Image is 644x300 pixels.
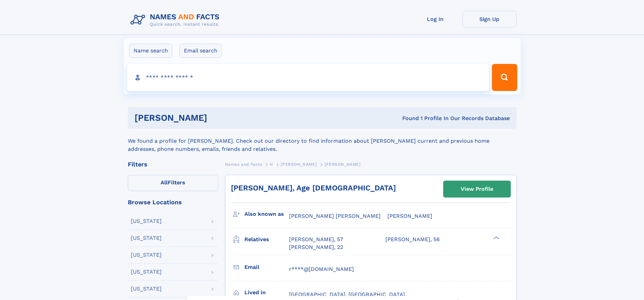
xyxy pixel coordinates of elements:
[127,64,489,91] input: search input
[281,162,317,167] span: [PERSON_NAME]
[444,181,510,197] a: View Profile
[492,64,517,91] button: Search Button
[129,44,172,58] label: Name search
[325,162,361,167] span: [PERSON_NAME]
[244,261,289,273] h3: Email
[231,184,396,192] a: [PERSON_NAME], Age [DEMOGRAPHIC_DATA]
[289,291,405,298] span: [GEOGRAPHIC_DATA], [GEOGRAPHIC_DATA]
[180,44,222,58] label: Email search
[128,161,218,167] div: Filters
[161,179,168,186] span: All
[244,234,289,245] h3: Relatives
[128,175,218,191] label: Filters
[131,235,162,241] div: [US_STATE]
[289,236,343,243] a: [PERSON_NAME], 57
[135,114,305,122] h1: [PERSON_NAME]
[492,236,500,240] div: ❯
[289,244,343,251] a: [PERSON_NAME], 22
[385,236,440,243] a: [PERSON_NAME], 56
[270,160,273,168] a: H
[244,208,289,220] h3: Also known as
[128,199,218,205] div: Browse Locations
[270,162,273,167] span: H
[281,160,317,168] a: [PERSON_NAME]
[387,213,432,219] span: [PERSON_NAME]
[131,286,162,292] div: [US_STATE]
[461,181,493,197] div: View Profile
[131,218,162,224] div: [US_STATE]
[462,11,517,27] a: Sign Up
[128,129,517,153] div: We found a profile for [PERSON_NAME]. Check out our directory to find information about [PERSON_N...
[225,160,262,168] a: Names and Facts
[289,213,381,219] span: [PERSON_NAME] [PERSON_NAME]
[408,11,462,27] a: Log In
[305,115,510,122] div: Found 1 Profile In Our Records Database
[131,269,162,275] div: [US_STATE]
[128,11,225,29] img: Logo Names and Facts
[131,252,162,258] div: [US_STATE]
[244,287,289,298] h3: Lived in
